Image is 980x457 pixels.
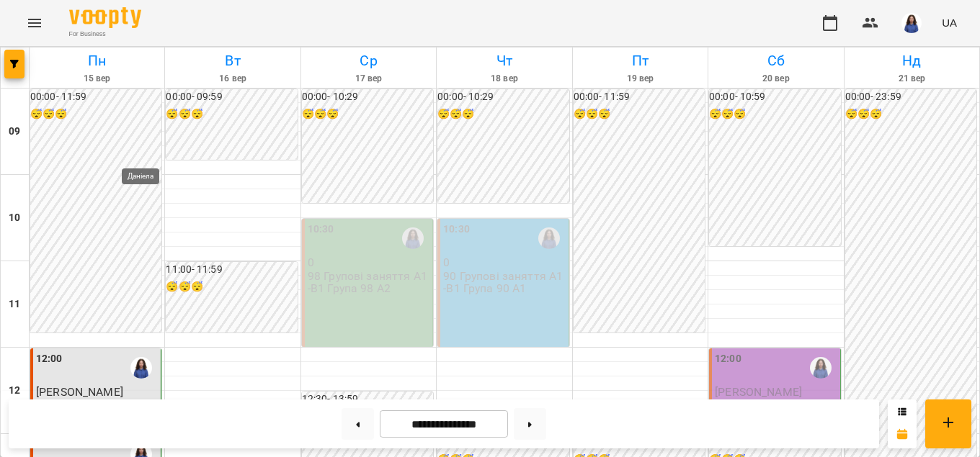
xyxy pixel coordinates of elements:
[308,222,334,237] label: 10:30
[574,89,705,105] h6: 00:00 - 11:59
[166,89,297,105] h6: 00:00 - 09:59
[302,107,433,122] h6: 😴😴😴
[439,72,569,86] h6: 18 вер
[303,50,434,72] h6: Ср
[17,6,52,40] button: Menu
[710,72,841,86] h6: 20 вер
[166,279,297,295] h6: 😴😴😴
[810,357,832,379] img: Даніела
[845,89,976,105] h6: 00:00 - 23:59
[574,107,705,122] h6: 😴😴😴
[715,351,741,367] label: 12:00
[443,222,470,237] label: 10:30
[166,262,297,278] h6: 11:00 - 11:59
[32,72,162,86] h6: 15 вер
[303,72,434,86] h6: 17 вер
[439,50,569,72] h6: Чт
[9,297,20,312] h6: 11
[402,227,424,249] img: Даніела
[69,30,141,39] span: For Business
[710,50,841,72] h6: Сб
[69,7,141,28] img: Voopty Logo
[437,107,569,122] h6: 😴😴😴
[575,50,705,72] h6: Пт
[30,107,161,122] h6: 😴😴😴
[166,107,297,122] h6: 😴😴😴
[36,351,63,367] label: 12:00
[167,50,298,72] h6: Вт
[709,107,840,122] h6: 😴😴😴
[32,50,162,72] h6: Пн
[715,385,802,399] span: [PERSON_NAME]
[845,107,976,122] h6: 😴😴😴
[901,13,922,33] img: 896d7bd98bada4a398fcb6f6c121a1d1.png
[30,89,161,105] h6: 00:00 - 11:59
[847,50,977,72] h6: Нд
[36,385,123,399] span: [PERSON_NAME]
[9,383,20,399] h6: 12
[437,89,569,105] h6: 00:00 - 10:29
[847,72,977,86] h6: 21 вер
[575,72,705,86] h6: 19 вер
[130,357,152,379] img: Даніела
[443,256,565,268] p: 0
[942,15,957,30] span: UA
[302,89,433,105] h6: 00:00 - 10:29
[936,9,963,36] button: UA
[167,72,298,86] h6: 16 вер
[443,270,565,295] p: 90 Групові заняття А1-В1 Група 90 А1
[308,256,429,268] p: 0
[709,89,840,105] h6: 00:00 - 10:59
[9,210,20,226] h6: 10
[308,270,429,295] p: 98 Групові заняття А1-В1 Група 98 А2
[538,227,560,249] img: Даніела
[9,124,20,140] h6: 09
